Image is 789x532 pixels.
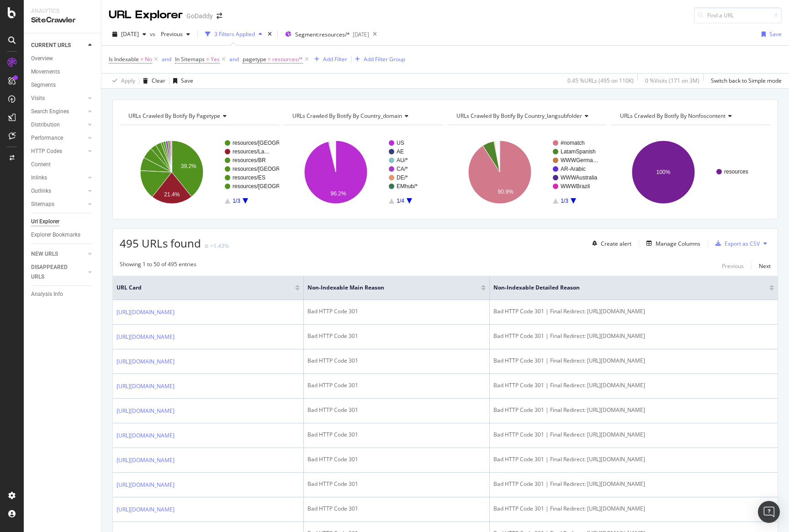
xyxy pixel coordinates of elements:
div: Movements [31,67,60,77]
button: Add Filter Group [351,54,405,65]
div: 0 % Visits ( 171 on 3M ) [645,77,699,84]
div: URL Explorer [109,7,183,23]
span: Is Indexable [109,55,139,63]
div: Bad HTTP Code 301 [307,307,486,316]
div: Url Explorer [31,217,59,226]
div: Bad HTTP Code 301 [307,480,486,488]
div: Switch back to Simple mode [711,77,782,84]
a: Content [31,160,95,169]
div: Manage Columns [656,240,700,248]
div: Apply [121,77,135,84]
input: Find a URL [694,7,782,23]
text: resources/[GEOGRAPHIC_DATA] [233,140,315,146]
svg: A chart. [448,132,607,212]
span: pagetype [243,55,266,63]
div: Add Filter [323,55,347,63]
span: URLs Crawled By Botify By pagetype [128,112,220,120]
svg: A chart. [611,132,771,212]
div: arrow-right-arrow-left [217,13,222,19]
a: NEW URLS [31,249,85,259]
text: 1/4 [397,198,404,204]
text: WWWAustralia [561,174,598,181]
div: and [229,55,239,63]
button: Switch back to Simple mode [707,74,782,88]
button: and [162,55,171,63]
span: In Sitemaps [175,55,205,63]
text: US [397,140,404,146]
span: Previous [157,30,183,38]
a: Distribution [31,120,85,130]
span: = [140,55,143,63]
text: resources/La… [233,148,270,155]
div: Open Intercom Messenger [758,501,780,523]
a: Explorer Bookmarks [31,230,95,240]
text: AE [397,148,404,155]
div: Bad HTTP Code 301 | Final Redirect: [URL][DOMAIN_NAME] [493,307,774,316]
span: 2025 Aug. 10th [121,30,139,38]
div: Overview [31,54,53,63]
h4: URLs Crawled By Botify By country_langsubfolder [455,109,599,123]
button: Export as CSV [712,236,760,251]
div: GoDaddy [186,11,213,21]
button: Create alert [588,236,631,251]
div: +1.43% [210,242,229,250]
text: resources [724,169,748,175]
div: Search Engines [31,107,69,116]
text: resources/ES [233,174,265,181]
text: AR-Arabic [561,166,586,172]
div: Bad HTTP Code 301 [307,332,486,340]
div: Bad HTTP Code 301 | Final Redirect: [URL][DOMAIN_NAME] [493,381,774,390]
h4: URLs Crawled By Botify By pagetype [127,109,271,123]
a: [URL][DOMAIN_NAME] [116,480,175,490]
div: Analytics [31,7,94,15]
div: Showing 1 to 50 of 495 entries [120,260,196,271]
h4: URLs Crawled By Botify By country_domain [291,109,435,123]
div: Bad HTTP Code 301 [307,357,486,365]
div: Create alert [601,240,631,248]
a: Sitemaps [31,200,85,209]
button: [DATE] [109,27,150,42]
a: Movements [31,67,95,77]
text: 21.4% [164,191,180,198]
svg: A chart. [284,132,443,212]
button: Apply [109,74,135,88]
span: vs [150,30,157,38]
a: [URL][DOMAIN_NAME] [116,431,175,440]
div: Add Filter Group [364,55,405,63]
a: DISAPPEARED URLS [31,263,85,282]
a: [URL][DOMAIN_NAME] [116,357,175,366]
div: CURRENT URLS [31,41,71,50]
a: [URL][DOMAIN_NAME] [116,332,175,342]
span: 495 URLs found [120,236,201,251]
button: Save [758,27,782,42]
text: WWWBrazil [561,183,590,190]
text: 1/3 [233,198,240,204]
text: resources/[GEOGRAPHIC_DATA] [233,183,315,190]
div: Next [759,262,771,270]
text: resources/[GEOGRAPHIC_DATA] [233,166,315,172]
div: NEW URLS [31,249,58,259]
div: Bad HTTP Code 301 | Final Redirect: [URL][DOMAIN_NAME] [493,431,774,439]
text: WWWGerma… [561,157,598,163]
img: Equal [205,245,208,248]
div: Analysis Info [31,290,63,299]
div: Sitemaps [31,200,54,209]
span: URLs Crawled By Botify By country_langsubfolder [456,112,582,120]
div: Segments [31,80,56,90]
div: 0.45 % URLs ( 495 on 110K ) [567,77,634,84]
button: Previous [722,260,744,271]
div: Save [769,30,782,38]
a: Performance [31,133,85,143]
div: Previous [722,262,744,270]
button: Next [759,260,771,271]
div: SiteCrawler [31,15,94,26]
span: = [206,55,209,63]
svg: A chart. [120,132,279,212]
a: Overview [31,54,95,63]
button: Previous [157,27,194,42]
div: Content [31,160,51,169]
text: #nomatch [561,140,585,146]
